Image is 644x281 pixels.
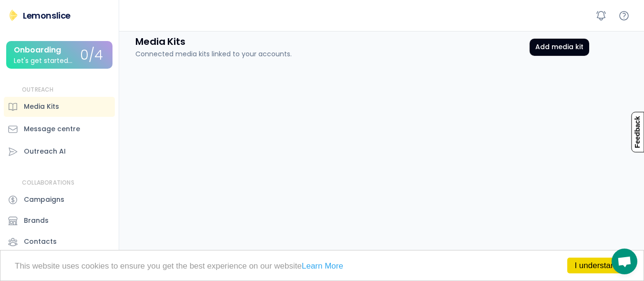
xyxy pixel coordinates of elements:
div: Media Kits [24,102,59,112]
h3: Media Kits [135,35,185,48]
div: Brands [24,216,49,226]
div: 0/4 [80,48,103,63]
div: COLLABORATIONS [22,179,74,187]
div: Connected media kits linked to your accounts. [135,49,292,59]
button: Add media kit [530,39,589,56]
div: Let's get started... [14,57,72,64]
div: Lemonslice [23,10,71,21]
a: I understand! [567,258,629,273]
a: Open chat [612,249,637,274]
p: This website uses cookies to ensure you get the best experience on our website [15,262,629,270]
div: Message centre [24,124,80,134]
div: Contacts [24,237,57,247]
div: Campaigns [24,195,64,205]
img: Lemonslice [8,10,19,21]
div: Onboarding [14,46,61,54]
div: Outreach AI [24,146,66,156]
div: OUTREACH [22,86,54,94]
a: Learn More [302,261,343,271]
